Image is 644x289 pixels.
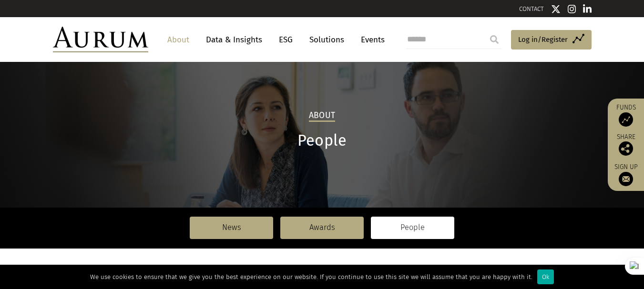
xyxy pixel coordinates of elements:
[613,103,639,127] a: Funds
[537,269,554,284] div: Ok
[583,4,592,14] img: Linkedin icon
[53,27,148,52] img: Aurum
[511,30,592,50] a: Log in/Register
[371,217,454,239] a: People
[619,141,633,156] img: Share this post
[619,172,633,186] img: Sign up to our newsletter
[568,4,576,14] img: Instagram icon
[309,110,335,122] h2: About
[519,5,544,12] a: CONTACT
[485,30,504,49] input: Submit
[551,4,561,14] img: Twitter icon
[613,163,639,186] a: Sign up
[163,31,194,49] a: About
[619,112,633,127] img: Access Funds
[201,31,267,49] a: Data & Insights
[190,217,273,239] a: News
[305,31,349,49] a: Solutions
[356,31,385,49] a: Events
[280,217,364,239] a: Awards
[53,131,592,150] h1: People
[613,134,639,156] div: Share
[274,31,297,49] a: ESG
[518,34,568,45] span: Log in/Register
